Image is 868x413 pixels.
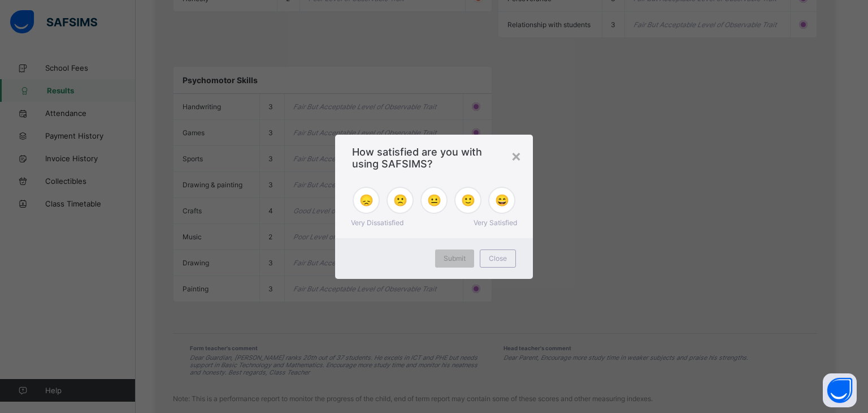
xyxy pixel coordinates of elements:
[393,193,407,207] span: 🙁
[444,254,466,263] span: Submit
[489,254,507,263] span: Close
[511,146,522,165] div: ×
[474,218,517,227] span: Very Satisfied
[461,193,475,207] span: 🙂
[495,193,509,207] span: 😄
[359,193,374,207] span: 😞
[351,218,403,227] span: Very Dissatisfied
[823,373,857,407] button: Open asap
[427,193,441,207] span: 😐
[352,146,516,170] span: How satisfied are you with using SAFSIMS?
